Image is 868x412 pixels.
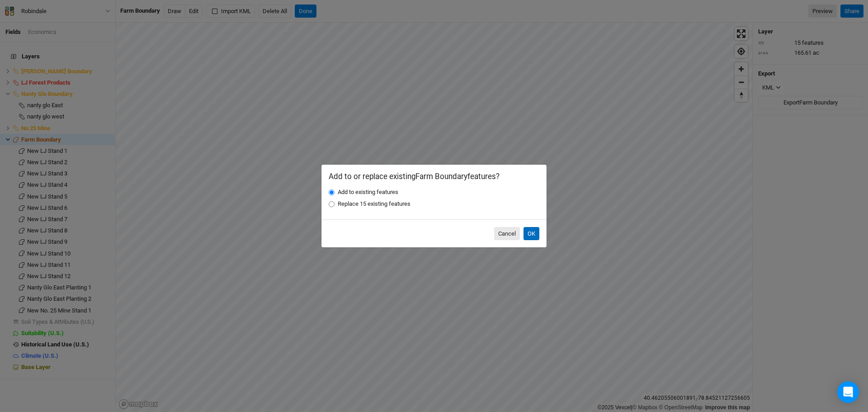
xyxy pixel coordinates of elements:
[837,381,859,403] div: Open Intercom Messenger
[494,227,520,241] button: Cancel
[329,172,539,181] h2: Add to or replace existing Farm Boundary features?
[524,227,539,241] button: OK
[338,200,410,208] label: Replace 15 existing features
[338,188,398,196] label: Add to existing features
